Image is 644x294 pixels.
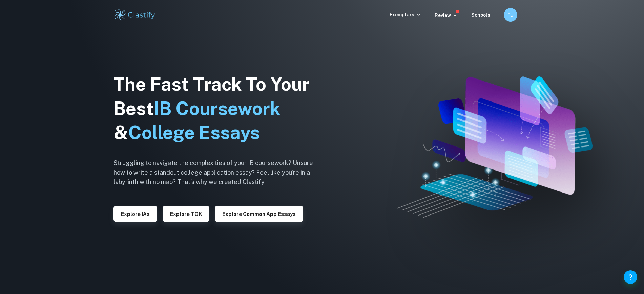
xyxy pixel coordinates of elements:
h6: FU [506,11,514,19]
a: Explore IAs [113,210,157,217]
span: College Essays [128,122,260,143]
img: Clastify hero [397,76,593,218]
button: Explore TOK [163,206,209,222]
p: Exemplars [390,11,421,18]
a: Schools [471,12,490,18]
a: Explore Common App essays [215,210,303,217]
p: Review [435,12,458,19]
button: Help and Feedback [624,270,637,284]
button: Explore Common App essays [215,206,303,222]
h1: The Fast Track To Your Best & [113,72,324,145]
button: Explore IAs [113,206,157,222]
span: IB Coursework [154,98,281,119]
a: Explore TOK [163,210,209,217]
h6: Struggling to navigate the complexities of your IB coursework? Unsure how to write a standout col... [113,158,324,187]
img: Clastify logo [113,8,157,22]
button: FU [504,8,517,22]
